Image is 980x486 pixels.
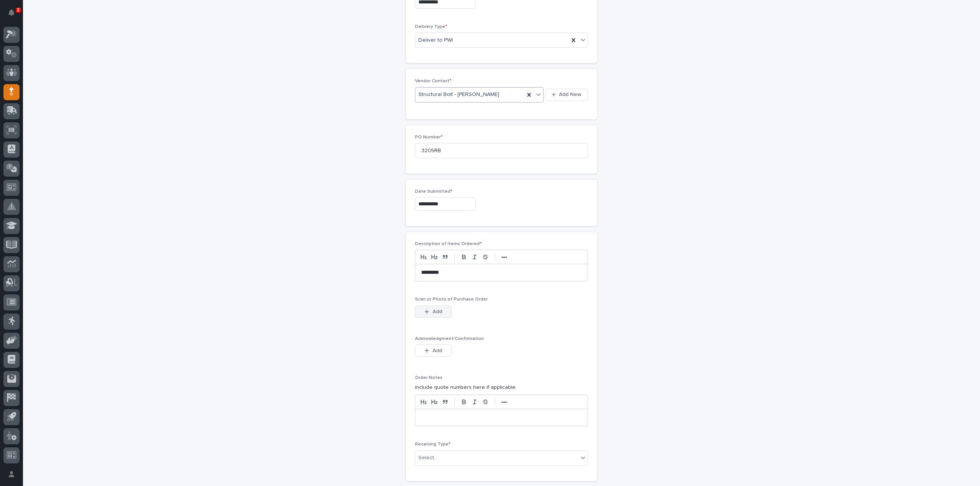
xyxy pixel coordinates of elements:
[501,399,507,405] strong: •••
[415,345,452,357] button: Add
[415,297,488,302] span: Scan or Photo of Purchase Order
[559,91,581,98] span: Add New
[415,79,451,83] span: Vendor Contact
[499,252,510,262] button: •••
[415,24,447,29] span: Delivery Type
[433,308,442,315] span: Add
[418,91,499,99] span: Structural Bolt - [PERSON_NAME]
[415,189,452,194] span: Date Submitted
[415,442,451,447] span: Receiving Type
[545,89,588,101] button: Add New
[415,242,482,246] span: Description of Items Ordered
[415,306,452,318] button: Add
[415,135,443,140] span: PO Number
[3,5,20,21] button: Notifications
[415,375,443,380] span: Order Notes
[418,36,453,44] span: Deliver to PWI
[17,7,20,13] p: 2
[418,454,438,462] div: Select...
[415,384,588,392] p: include quote numbers here if applicable
[10,9,20,21] div: Notifications2
[415,336,484,341] span: Acknowledgment/Confirmation
[501,254,507,260] strong: •••
[499,397,510,406] button: •••
[433,347,442,354] span: Add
